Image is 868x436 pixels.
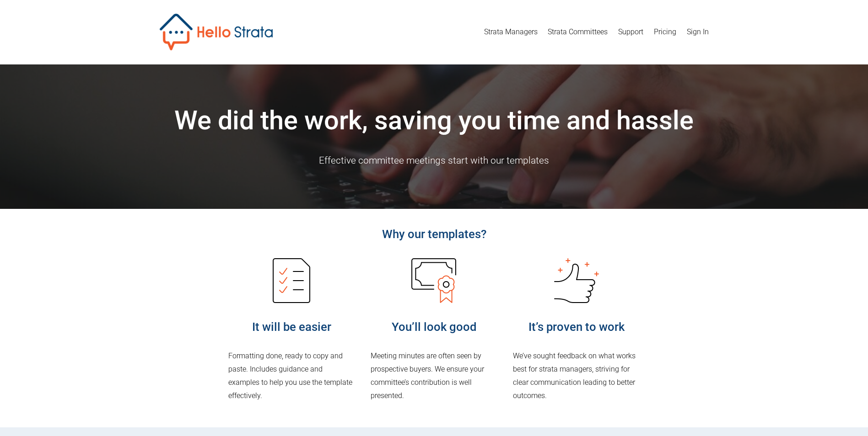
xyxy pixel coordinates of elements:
[371,319,497,335] h4: You’ll look good
[160,104,709,137] h1: We did the work, saving you time and hassle
[618,25,643,39] a: Support
[160,14,273,50] img: Hello Strata
[484,25,538,39] a: Strata Managers
[160,152,709,169] p: Effective committee meetings start with our templates
[228,319,355,335] h4: It will be easier
[228,226,640,242] h4: Why our templates?
[548,25,608,39] a: Strata Committees
[371,350,497,402] p: Meeting minutes are often seen by prospective buyers. We ensure your committee’s contribution is ...
[513,350,640,402] p: We’ve sought feedback on what works best for strata managers, striving for clear communication le...
[654,25,676,39] a: Pricing
[687,25,709,39] a: Sign In
[513,319,640,335] h4: It’s proven to work
[228,350,355,402] p: Formatting done, ready to copy and paste. Includes guidance and examples to help you use the temp...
